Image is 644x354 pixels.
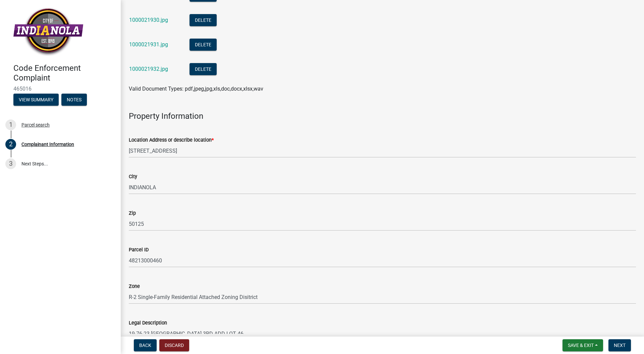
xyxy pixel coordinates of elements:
[129,174,137,179] label: City
[129,284,140,289] label: Zone
[562,339,603,351] button: Save & Exit
[614,343,626,348] span: Next
[190,63,217,75] button: Delete
[13,86,107,92] span: 465016
[568,343,594,348] span: Save & Exit
[129,111,636,121] h4: Property Information
[5,119,16,130] div: 1
[129,321,167,325] label: Legal Description
[134,339,157,351] button: Back
[129,248,149,252] label: Parcel ID
[61,97,87,103] wm-modal-confirm: Notes
[13,7,83,56] img: City of Indianola, Iowa
[129,66,168,72] a: 1000021932.jpg
[21,122,50,127] div: Parcel search
[13,94,59,106] button: View Summary
[13,97,59,103] wm-modal-confirm: Summary
[129,17,168,23] a: 1000021930.jpg
[190,66,217,73] wm-modal-confirm: Delete Document
[5,139,16,150] div: 2
[608,339,631,351] button: Next
[21,142,74,147] div: Complainant Information
[129,138,214,143] label: Location Address or describe location
[129,86,263,92] span: Valid Document Types: pdf,jpeg,jpg,xls,doc,docx,xlsx,wav
[5,158,16,169] div: 3
[61,94,87,106] button: Notes
[129,41,168,48] a: 1000021931.jpg
[190,17,217,24] wm-modal-confirm: Delete Document
[190,42,217,48] wm-modal-confirm: Delete Document
[159,339,189,351] button: Discard
[139,343,151,348] span: Back
[13,63,115,83] h4: Code Enforcement Complaint
[190,14,217,26] button: Delete
[190,39,217,51] button: Delete
[129,211,136,216] label: Zip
